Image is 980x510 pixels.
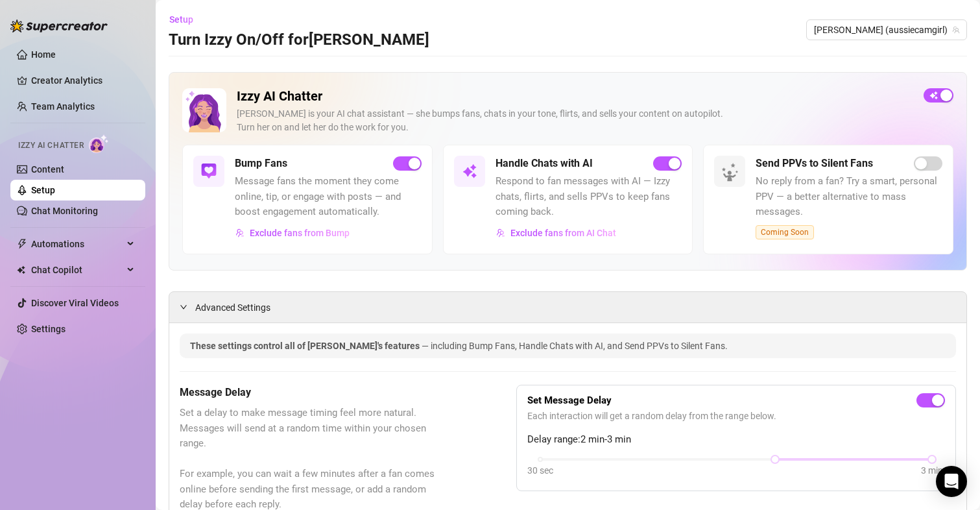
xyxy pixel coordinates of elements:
img: svg%3e [462,164,477,179]
span: Izzy AI Chatter [18,140,84,152]
span: expanded [180,303,187,311]
h5: Handle Chats with AI [496,156,593,171]
a: Discover Viral Videos [31,298,119,308]
span: — including Bump Fans, Handle Chats with AI, and Send PPVs to Silent Fans. [422,341,728,351]
button: Exclude fans from Bump [235,223,350,243]
img: silent-fans-ppv-o-N6Mmdf.svg [721,163,742,184]
img: logo-BBDzfeDw.svg [10,19,108,32]
button: Exclude fans from AI Chat [496,223,617,243]
button: Setup [169,9,204,30]
h5: Send PPVs to Silent Fans [756,156,873,171]
strong: Set Message Delay [527,395,612,406]
a: Content [31,164,64,175]
span: Delay range: 2 min - 3 min [527,432,945,448]
a: Settings [31,324,66,334]
span: Coming Soon [756,225,814,239]
span: Respond to fan messages with AI — Izzy chats, flirts, and sells PPVs to keep fans coming back. [496,174,682,220]
img: svg%3e [496,228,505,237]
h3: Turn Izzy On/Off for [PERSON_NAME] [169,30,429,51]
img: svg%3e [201,164,217,179]
div: [PERSON_NAME] is your AI chat assistant — she bumps fans, chats in your tone, flirts, and sells y... [237,107,913,134]
h5: Message Delay [180,385,451,400]
img: AI Chatter [89,134,109,153]
span: Advanced Settings [195,300,270,315]
img: Chat Copilot [17,265,25,274]
span: thunderbolt [17,239,27,249]
span: Maki (aussiecamgirl) [814,20,959,40]
a: Creator Analytics [31,70,135,91]
div: 3 min [921,463,943,478]
a: Home [31,49,56,60]
a: Setup [31,185,55,195]
span: Exclude fans from Bump [250,228,350,238]
div: 30 sec [527,463,553,478]
img: svg%3e [235,228,245,237]
span: team [952,26,960,34]
div: Open Intercom Messenger [936,466,967,497]
div: expanded [180,300,195,314]
span: Chat Copilot [31,260,123,280]
a: Team Analytics [31,101,95,112]
h2: Izzy AI Chatter [237,88,913,104]
img: Izzy AI Chatter [182,88,226,132]
span: These settings control all of [PERSON_NAME]'s features [190,341,422,351]
h5: Bump Fans [235,156,287,171]
span: Exclude fans from AI Chat [510,228,616,238]
a: Chat Monitoring [31,206,98,216]
span: Each interaction will get a random delay from the range below. [527,409,945,423]
span: Setup [169,14,193,25]
span: Automations [31,234,123,254]
span: No reply from a fan? Try a smart, personal PPV — a better alternative to mass messages. [756,174,942,220]
span: Message fans the moment they come online, tip, or engage with posts — and boost engagement automa... [235,174,422,220]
